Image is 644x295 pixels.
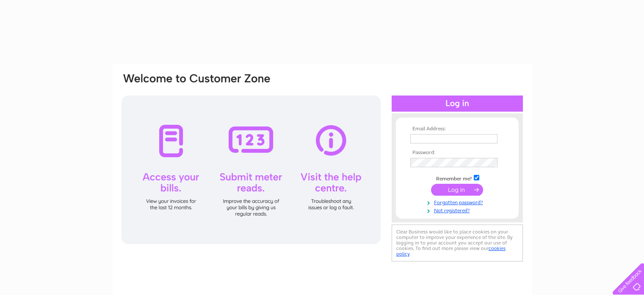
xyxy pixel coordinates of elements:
a: Not registered? [410,206,506,214]
th: Email Address: [408,126,506,132]
input: Submit [431,184,483,196]
a: Forgotten password? [410,198,506,206]
div: Clear Business would like to place cookies on your computer to improve your experience of the sit... [392,225,523,261]
td: Remember me? [408,174,506,182]
a: cookies policy [396,245,506,257]
th: Password: [408,150,506,156]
